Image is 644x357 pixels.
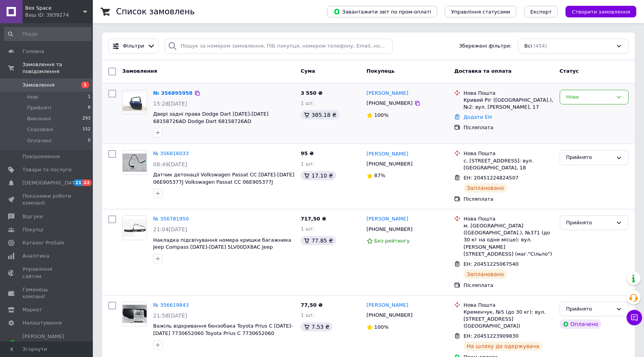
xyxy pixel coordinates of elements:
[27,126,53,133] span: Скасовані
[153,313,187,319] span: 21:58[DATE]
[153,90,193,96] a: № 356895958
[445,6,516,17] button: Управління статусами
[153,172,294,185] a: Датчик детонації Volkswagen Passat CC [DATE]-[DATE] 06E905377J Volkswagen Passat CC 06E905377J
[463,114,492,120] a: Додати ЕН
[25,12,93,19] div: Ваш ID: 3939274
[123,219,147,237] img: Фото товару
[566,154,613,162] div: Прийнято
[153,216,189,222] a: № 356781950
[463,261,518,267] span: ЕН: 20451225067540
[374,112,389,118] span: 100%
[88,104,91,111] span: 8
[153,161,187,167] span: 08:49[DATE]
[560,68,579,74] span: Статус
[22,193,72,207] span: Показники роботи компанії
[22,48,44,55] span: Головна
[301,171,336,180] div: 17.10 ₴
[22,333,72,354] span: [PERSON_NAME] та рахунки
[73,179,82,186] span: 21
[82,126,91,133] span: 152
[566,219,613,227] div: Прийнято
[122,68,157,74] span: Замовлення
[22,82,55,89] span: Замовлення
[367,90,408,97] a: [PERSON_NAME]
[153,111,268,124] a: Двері задні права Dodge Dart [DATE]-[DATE] 68158726AD Dodge Dart 68158726AD
[153,237,291,257] a: Накладка підсвічування номера кришки багажника Jeep Compass [DATE]-[DATE] 5LV00DX8AC Jeep Compass...
[301,68,315,74] span: Cума
[463,175,518,181] span: ЕН: 20451224824507
[22,319,62,326] span: Налаштування
[301,322,332,331] div: 7.53 ₴
[25,5,83,12] span: Bex Space
[123,93,147,111] img: Фото товару
[365,310,414,320] div: [PHONE_NUMBER]
[374,238,410,244] span: Без рейтингу
[22,61,93,75] span: Замовлення та повідомлення
[463,302,553,309] div: Нова Пошта
[82,179,91,186] span: 22
[22,306,42,313] span: Маркет
[365,159,414,169] div: [PHONE_NUMBER]
[463,150,553,157] div: Нова Пошта
[533,43,547,49] span: (454)
[560,319,601,329] div: Оплачено
[463,215,553,222] div: Нова Пошта
[88,137,91,144] span: 0
[463,309,553,330] div: Кременчук, №5 (до 30 кг): вул. [STREET_ADDRESS] ([GEOGRAPHIC_DATA])
[524,43,532,50] span: Всі
[122,90,147,114] a: Фото товару
[463,90,553,97] div: Нова Пошта
[27,104,51,111] span: Прийняті
[365,98,414,108] div: [PHONE_NUMBER]
[566,305,613,313] div: Прийнято
[116,7,195,16] h1: Список замовлень
[122,302,147,326] a: Фото товару
[301,302,323,308] span: 77,50 ₴
[463,157,553,171] div: с. [STREET_ADDRESS]: вул. [GEOGRAPHIC_DATA], 18
[22,166,72,173] span: Товари та послуги
[22,253,49,260] span: Аналітика
[123,154,147,172] img: Фото товару
[301,216,326,222] span: 717,50 ₴
[627,310,642,325] button: Чат з покупцем
[301,236,336,245] div: 77.85 ₴
[122,215,147,240] a: Фото товару
[301,110,339,120] div: 385.18 ₴
[123,305,147,323] img: Фото товару
[572,9,630,15] span: Створити замовлення
[463,222,553,258] div: м. [GEOGRAPHIC_DATA] ([GEOGRAPHIC_DATA].), №371 (до 30 кг на одне місце): вул. [PERSON_NAME][STRE...
[558,9,636,14] a: Створити замовлення
[22,286,72,300] span: Гаманець компанії
[530,9,552,15] span: Експорт
[22,226,43,233] span: Покупці
[301,150,314,156] span: 95 ₴
[153,101,187,107] span: 15:28[DATE]
[88,94,91,101] span: 1
[153,150,189,156] a: № 356816033
[454,68,511,74] span: Доставка та оплата
[301,90,322,96] span: 3 550 ₴
[153,226,187,232] span: 21:04[DATE]
[463,282,553,289] div: Післяплата
[367,150,408,158] a: [PERSON_NAME]
[524,6,558,17] button: Експорт
[367,68,395,74] span: Покупець
[22,153,60,160] span: Повідомлення
[153,323,293,336] a: Важіль відкривання бензобака Toyota Prius C [DATE]-[DATE] 7730652060 Toyota Prius C 7730652060
[463,342,542,351] div: На шляху до одержувача
[367,215,408,223] a: [PERSON_NAME]
[374,173,386,178] span: 87%
[22,239,64,246] span: Каталог ProSale
[22,213,43,220] span: Відгуки
[463,196,553,203] div: Післяплата
[566,93,613,101] div: Нове
[333,8,431,15] span: Завантажити звіт по пром-оплаті
[82,115,91,122] span: 293
[122,150,147,175] a: Фото товару
[81,82,89,88] span: 1
[459,43,512,50] span: Збережені фільтри:
[451,9,510,15] span: Управління статусами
